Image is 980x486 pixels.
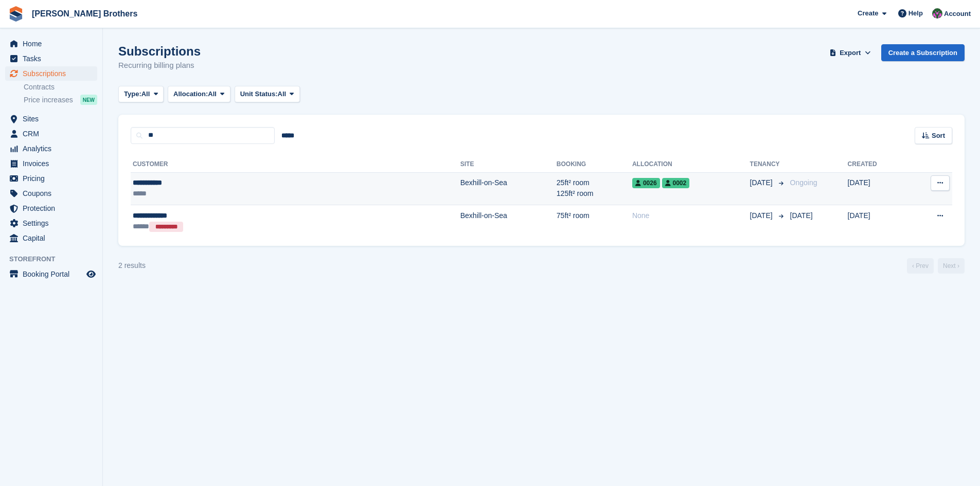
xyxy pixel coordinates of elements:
span: Allocation: [173,89,208,99]
span: Pricing [23,171,84,186]
a: menu [5,66,97,81]
span: [DATE] [750,177,775,188]
button: Unit Status: All [235,86,300,103]
span: Storefront [9,254,102,264]
span: Subscriptions [23,66,84,81]
a: menu [5,186,97,201]
h1: Subscriptions [118,44,201,58]
img: Nick Wright [932,8,942,19]
a: menu [5,201,97,215]
th: Booking [557,156,632,173]
a: menu [5,267,97,281]
div: NEW [80,95,97,105]
th: Tenancy [750,156,786,173]
a: menu [5,112,97,126]
td: [DATE] [848,172,908,205]
button: Type: All [118,86,164,103]
span: Account [944,9,971,19]
span: All [278,89,287,99]
nav: Page [905,258,967,274]
img: stora-icon-8386f47178a22dfd0bd8f6a31ec36ba5ce8667c1dd55bd0f319d3a0aa187defe.svg [8,6,24,22]
a: Contracts [24,82,97,92]
span: [DATE] [750,210,775,221]
span: Invoices [23,156,84,171]
span: Help [908,8,923,19]
a: menu [5,127,97,141]
span: Unit Status: [240,89,278,99]
a: Next [938,258,965,274]
span: Booking Portal [23,267,84,281]
span: Protection [23,201,84,215]
td: 75ft² room [557,205,632,238]
span: Sort [932,131,945,141]
div: None [632,210,750,221]
th: Allocation [632,156,750,173]
a: Create a Subscription [881,44,965,61]
th: Created [848,156,908,173]
a: Price increases NEW [24,94,97,105]
span: [DATE] [790,211,813,220]
span: 0002 [662,178,690,188]
button: Export [828,44,873,61]
span: Type: [124,89,141,99]
span: All [208,89,217,99]
a: menu [5,51,97,66]
td: Bexhill-on-Sea [460,205,557,238]
a: menu [5,171,97,186]
a: menu [5,216,97,230]
a: menu [5,156,97,171]
span: Settings [23,216,84,230]
span: Create [858,8,878,19]
button: Allocation: All [168,86,230,103]
a: Preview store [85,268,97,280]
span: Coupons [23,186,84,201]
span: 0026 [632,178,660,188]
span: Ongoing [790,178,817,187]
span: CRM [23,127,84,141]
span: Home [23,37,84,51]
span: Capital [23,231,84,245]
a: [PERSON_NAME] Brothers [28,5,141,22]
span: All [141,89,150,99]
th: Site [460,156,557,173]
span: Price increases [24,95,73,105]
p: Recurring billing plans [118,60,201,71]
a: menu [5,141,97,156]
div: 2 results [118,260,146,271]
span: Export [840,48,861,58]
span: Tasks [23,51,84,66]
a: menu [5,37,97,51]
td: [DATE] [848,205,908,238]
span: Sites [23,112,84,126]
td: 25ft² room 125ft² room [557,172,632,205]
a: menu [5,231,97,245]
a: Previous [907,258,934,274]
td: Bexhill-on-Sea [460,172,557,205]
th: Customer [131,156,460,173]
span: Analytics [23,141,84,156]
